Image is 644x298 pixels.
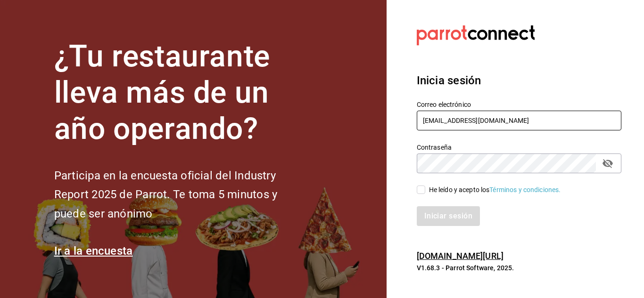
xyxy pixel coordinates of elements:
a: [DOMAIN_NAME][URL] [417,251,504,261]
p: V1.68.3 - Parrot Software, 2025. [417,263,621,273]
button: passwordField [600,155,616,171]
div: He leído y acepto los [429,185,561,195]
a: Términos y condiciones. [489,186,561,193]
label: Contraseña [417,144,621,151]
label: Correo electrónico [417,101,621,108]
input: Ingresa tu correo electrónico [417,111,621,130]
a: Ir a la encuesta [54,244,133,258]
h3: Inicia sesión [417,72,621,89]
h2: Participa en la encuesta oficial del Industry Report 2025 de Parrot. Te toma 5 minutos y puede se... [54,166,309,224]
h1: ¿Tu restaurante lleva más de un año operando? [54,39,309,147]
